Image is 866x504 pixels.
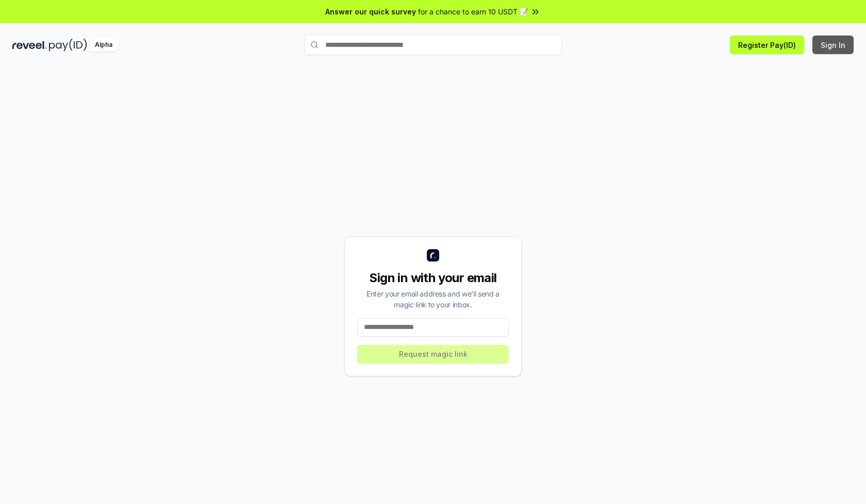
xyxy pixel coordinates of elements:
span: for a chance to earn 10 USDT 📝 [418,6,528,17]
span: Answer our quick survey [325,6,416,17]
img: reveel_dark [12,39,47,51]
div: Sign in with your email [357,270,509,286]
div: Enter your email address and we’ll send a magic link to your inbox. [357,288,509,310]
img: pay_id [49,39,87,51]
button: Register Pay(ID) [730,36,804,54]
img: logo_small [427,249,439,262]
div: Alpha [89,39,118,51]
button: Sign In [812,36,854,54]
